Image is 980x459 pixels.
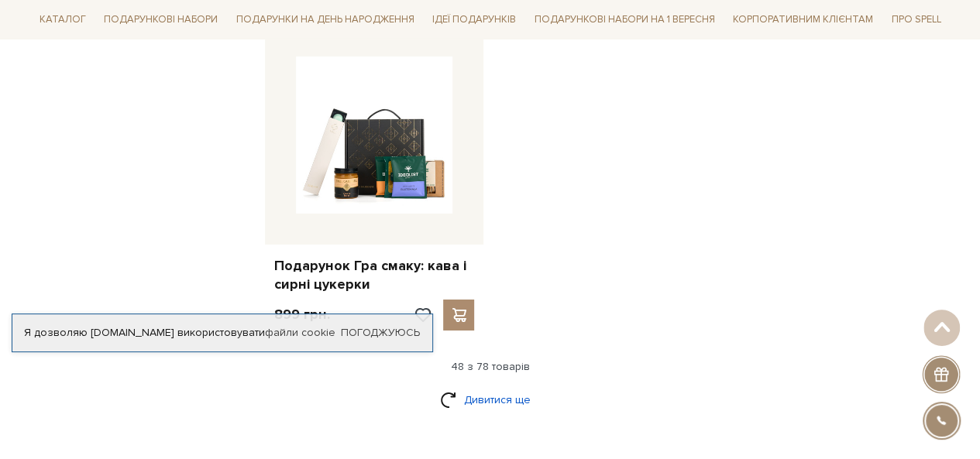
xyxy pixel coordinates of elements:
[274,306,330,324] p: 899 грн.
[885,8,947,32] a: Про Spell
[727,6,879,33] a: Корпоративним клієнтам
[265,326,335,339] a: файли cookie
[528,6,721,33] a: Подарункові набори на 1 Вересня
[230,8,421,32] a: Подарунки на День народження
[426,8,522,32] a: Ідеї подарунків
[27,360,954,374] div: 48 з 78 товарів
[440,386,541,413] a: Дивитися ще
[98,8,224,32] a: Подарункові набори
[12,326,432,340] div: Я дозволяю [DOMAIN_NAME] використовувати
[341,326,420,340] a: Погоджуюсь
[274,257,475,293] a: Подарунок Гра смаку: кава і сирні цукерки
[33,8,92,32] a: Каталог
